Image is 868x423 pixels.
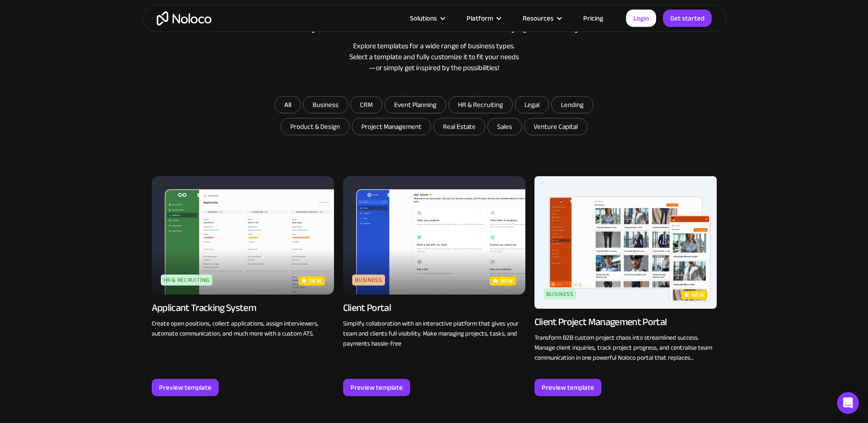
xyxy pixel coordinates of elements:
[399,12,455,24] div: Solutions
[467,12,493,24] div: Platform
[152,176,334,396] a: HR & RecruitingnewApplicant Tracking SystemCreate open positions, collect applications, assign in...
[692,290,705,300] p: new
[352,275,385,285] div: Business
[626,10,656,27] a: Login
[252,96,616,138] form: Email Form
[350,382,403,393] div: Preview template
[837,392,859,414] div: Open Intercom Messenger
[544,289,576,300] div: Business
[534,333,717,363] p: Transform B2B custom project chaos into streamlined success. Manage client inquiries, track proje...
[152,41,717,73] div: Explore templates for a wide range of business types. Select a template and fully customize it to...
[152,301,257,314] div: Applicant Tracking System
[663,10,712,27] a: Get started
[275,96,301,113] a: All
[343,176,525,396] a: BusinessnewClient PortalSimplify collaboration with an interactive platform that gives your team ...
[511,12,572,24] div: Resources
[572,12,615,24] a: Pricing
[410,12,437,24] div: Solutions
[343,319,525,349] p: Simplify collaboration with an interactive platform that gives your team and clients full visibil...
[534,316,667,328] div: Client Project Management Portal
[523,12,554,24] div: Resources
[157,11,211,25] a: home
[534,176,717,396] a: BusinessnewClient Project Management PortalTransform B2B custom project chaos into streamlined su...
[152,319,334,339] p: Create open positions, collect applications, assign interviewers, automate communication, and muc...
[542,382,594,393] div: Preview template
[309,276,322,285] p: new
[343,301,391,314] div: Client Portal
[159,382,211,393] div: Preview template
[161,275,213,285] div: HR & Recruiting
[501,276,514,285] p: new
[455,12,511,24] div: Platform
